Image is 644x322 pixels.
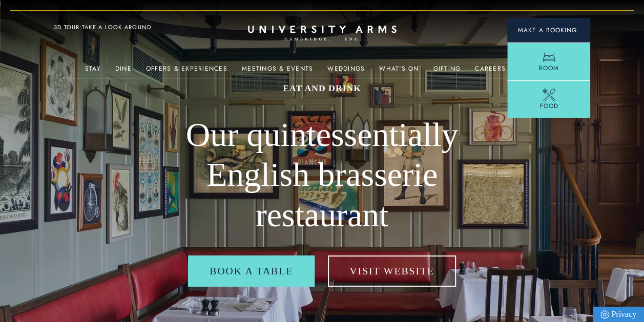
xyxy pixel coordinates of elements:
[115,65,132,78] a: Dine
[507,18,590,42] button: Make a BookingArrow icon
[576,29,580,32] img: Arrow icon
[146,65,227,78] a: Offers & Experiences
[507,42,590,80] a: Room
[161,115,483,235] h2: Our quintessentially English brasserie restaurant
[593,307,644,322] a: Privacy
[188,255,315,287] a: Book a table
[85,65,101,78] a: Stay
[517,26,580,35] span: Make a Booking
[327,65,365,78] a: Weddings
[539,101,558,111] span: Food
[600,310,609,319] img: Privacy
[54,23,152,32] a: 3D TOUR:TAKE A LOOK AROUND
[248,26,397,41] a: Home
[242,65,313,78] a: Meetings & Events
[328,255,456,287] a: Visit Website
[539,63,559,73] span: Room
[379,65,419,78] a: What's On
[433,65,461,78] a: Gifting
[475,65,506,78] a: Careers
[507,80,590,118] a: Food
[161,82,483,94] h1: Eat and drink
